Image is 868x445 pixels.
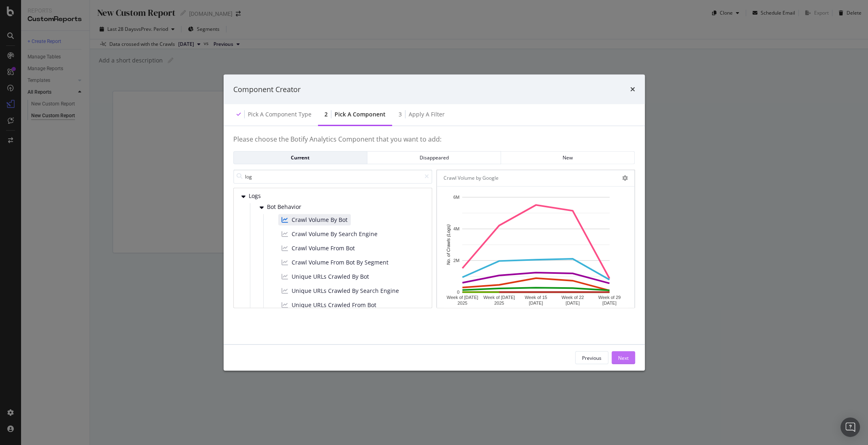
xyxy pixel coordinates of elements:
text: 0 [457,290,459,295]
span: Logs [249,193,285,200]
div: Next [618,354,629,361]
span: Crawl Volume From Bot By Segment [292,258,388,266]
button: Next [612,351,635,364]
div: Crawl Volume by Google [444,174,499,182]
text: Week of [DATE] [446,295,478,300]
button: Previous [575,351,608,364]
text: 2025 [494,301,504,305]
text: [DATE] [602,301,616,305]
text: 2025 [457,301,467,305]
div: Current [240,154,360,161]
button: New [501,151,635,164]
span: Unique URLs Crawled By Search Engine [292,286,399,295]
span: Crawl Volume By Bot [292,215,348,224]
text: Week of 29 [598,295,620,300]
div: Open Intercom Messenger [840,417,860,437]
div: modal [224,74,645,371]
div: 2 [324,110,328,118]
span: Crawl Volume From Bot [292,244,355,252]
text: 2M [453,258,459,263]
div: Apply a Filter [409,110,445,118]
text: 6M [453,195,459,200]
span: Unique URLs Crawled From Bot [292,301,376,309]
text: 4M [453,226,459,231]
div: Previous [582,354,601,361]
div: New [508,154,628,161]
div: Component Creator [233,84,301,95]
text: Week of 22 [561,295,584,300]
div: times [630,84,635,95]
text: No. of Crawls (Logs) [446,224,451,265]
text: [DATE] [529,301,543,305]
div: Pick a Component [335,110,386,118]
button: Disappeared [367,151,501,164]
div: Pick a Component type [248,110,311,118]
span: Bot Behavior [267,204,303,211]
text: [DATE] [565,301,580,305]
text: Week of 15 [525,295,547,300]
span: Crawl Volume By Search Engine [292,230,377,238]
div: Disappeared [374,154,494,161]
input: Name of the Botify Component [233,169,432,183]
span: Unique URLs Crawled By Bot [292,272,369,280]
div: 3 [399,110,402,118]
svg: A chart. [444,193,628,312]
h4: Please choose the Botify Analytics Component that you want to add: [233,136,635,151]
button: Current [233,151,367,164]
text: Week of [DATE] [483,295,515,300]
